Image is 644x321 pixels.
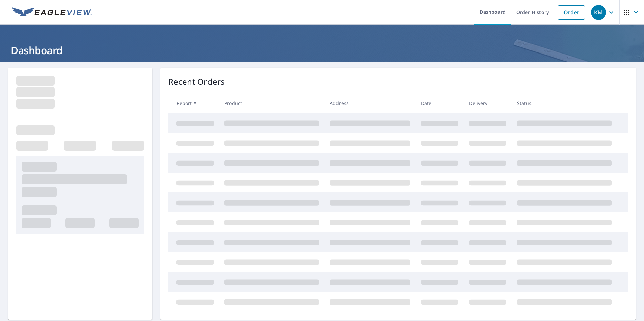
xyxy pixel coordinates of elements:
th: Address [324,93,416,113]
th: Product [219,93,324,113]
th: Delivery [463,93,512,113]
h1: Dashboard [8,43,636,57]
p: Recent Orders [168,76,225,88]
th: Date [416,93,464,113]
th: Status [512,93,617,113]
a: Order [558,5,585,20]
div: KM [591,5,606,20]
img: EV Logo [12,7,92,17]
th: Report # [168,93,219,113]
